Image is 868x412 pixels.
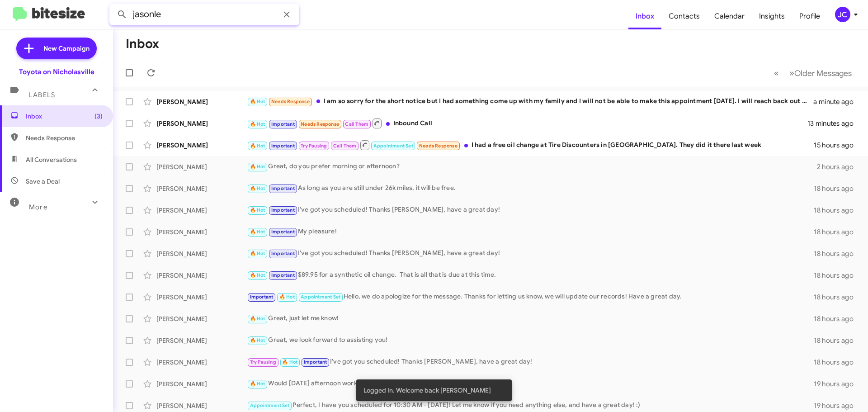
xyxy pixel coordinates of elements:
[250,143,265,149] span: 🔥 Hot
[156,336,247,345] div: [PERSON_NAME]
[814,293,861,302] div: 18 hours ago
[250,359,276,365] span: Try Pausing
[271,207,295,213] span: Important
[250,316,265,322] span: 🔥 Hot
[250,294,274,300] span: Important
[250,229,265,235] span: 🔥 Hot
[156,401,247,410] div: [PERSON_NAME]
[827,7,858,22] button: JC
[271,185,295,191] span: Important
[156,97,247,106] div: [PERSON_NAME]
[419,143,458,149] span: Needs Response
[250,251,265,256] span: 🔥 Hot
[247,227,814,237] div: My pleasure!
[126,37,159,51] h1: Inbox
[814,271,861,280] div: 18 hours ago
[26,177,60,186] span: Save a Deal
[282,359,297,365] span: 🔥 Hot
[345,121,368,127] span: Call Them
[247,379,814,389] div: Would [DATE] afternoon work for you?
[769,64,784,82] button: Previous
[304,359,327,365] span: Important
[752,3,792,29] a: Insights
[247,292,814,302] div: Hello, we do apologize for the message. Thanks for letting us know, we will update our records! H...
[247,139,814,151] div: I had a free oil change at Tire Discounters in [GEOGRAPHIC_DATA]. They did it there last week
[247,335,814,346] div: Great, we look forward to assisting you!
[707,3,752,29] a: Calendar
[794,68,852,78] span: Older Messages
[156,293,247,302] div: [PERSON_NAME]
[271,143,295,149] span: Important
[29,91,55,99] span: Labels
[109,4,299,25] input: Search
[789,67,794,79] span: »
[784,64,857,82] button: Next
[628,3,661,29] span: Inbox
[814,358,861,367] div: 18 hours ago
[774,67,779,79] span: «
[250,403,290,408] span: Appointment Set
[156,184,247,193] div: [PERSON_NAME]
[814,379,861,388] div: 19 hours ago
[26,133,103,142] span: Needs Response
[814,141,861,150] div: 15 hours ago
[363,386,491,395] span: Logged In. Welcome back [PERSON_NAME]
[94,112,103,121] span: (3)
[301,121,339,127] span: Needs Response
[814,401,861,410] div: 19 hours ago
[16,38,97,59] a: New Campaign
[250,99,265,104] span: 🔥 Hot
[26,112,103,121] span: Inbox
[814,249,861,258] div: 18 hours ago
[247,357,814,367] div: I've got you scheduled! Thanks [PERSON_NAME], have a great day!
[26,155,77,164] span: All Conversations
[247,248,814,259] div: I've got you scheduled! Thanks [PERSON_NAME], have a great day!
[29,203,47,211] span: More
[247,96,813,107] div: I am so sorry for the short notice but I had something come up with my family and I will not be a...
[333,143,357,149] span: Call Them
[814,227,861,237] div: 18 hours ago
[247,118,807,129] div: Inbound Call
[250,121,265,127] span: 🔥 Hot
[301,294,340,300] span: Appointment Set
[156,162,247,171] div: [PERSON_NAME]
[807,119,861,128] div: 13 minutes ago
[250,337,265,343] span: 🔥 Hot
[813,97,861,106] div: a minute ago
[814,314,861,323] div: 18 hours ago
[373,143,413,149] span: Appointment Set
[271,229,295,235] span: Important
[250,207,265,213] span: 🔥 Hot
[19,67,94,76] div: Toyota on Nicholasville
[156,314,247,323] div: [PERSON_NAME]
[156,358,247,367] div: [PERSON_NAME]
[247,313,814,324] div: Great, just let me know!
[814,206,861,215] div: 18 hours ago
[835,7,850,22] div: JC
[817,162,861,171] div: 2 hours ago
[247,270,814,280] div: $89.95 for a synthetic oil change. That is all that is due at this time.
[250,272,265,278] span: 🔥 Hot
[247,183,814,194] div: As long as you are still under 26k miles, it will be free.
[279,294,295,300] span: 🔥 Hot
[156,119,247,128] div: [PERSON_NAME]
[792,3,827,29] a: Profile
[661,3,707,29] a: Contacts
[250,185,265,191] span: 🔥 Hot
[271,121,295,127] span: Important
[247,161,817,172] div: Great, do you prefer morning or afternoon?
[814,184,861,193] div: 18 hours ago
[156,379,247,388] div: [PERSON_NAME]
[271,99,310,104] span: Needs Response
[271,251,295,256] span: Important
[247,400,814,411] div: Perfect, I have you scheduled for 10:30 AM - [DATE]! Let me know if you need anything else, and h...
[250,381,265,387] span: 🔥 Hot
[271,272,295,278] span: Important
[156,249,247,258] div: [PERSON_NAME]
[814,336,861,345] div: 18 hours ago
[43,44,90,53] span: New Campaign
